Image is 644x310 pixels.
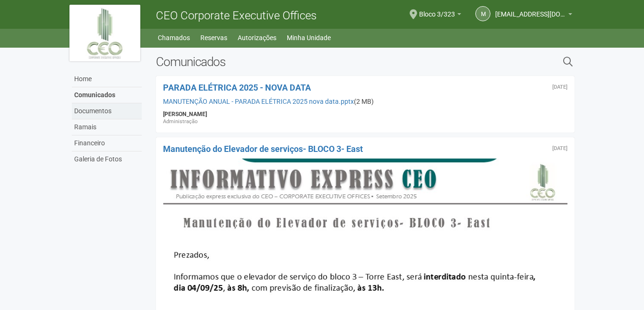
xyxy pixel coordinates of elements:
[419,1,455,18] span: Bloco 3/323
[163,144,363,154] a: Manutenção do Elevador de serviços- BLOCO 3- East
[163,83,311,92] a: PARADA ELÉTRICA 2025 - NOVA DATA
[72,135,142,151] a: Financeiro
[163,110,568,118] div: [PERSON_NAME]
[200,31,227,44] a: Reservas
[163,97,568,106] div: (2 MB)
[163,98,354,105] a: MANUTENÇÃO ANUAL - PARADA ELÉTRICA 2025 nova data.pptx
[156,9,317,22] span: CEO Corporate Executive Offices
[156,55,466,69] h2: Comunicados
[495,1,566,18] span: maria.lmb@hotmail.com
[158,31,190,44] a: Chamados
[287,31,331,44] a: Minha Unidade
[72,103,142,119] a: Documentos
[163,118,568,126] div: Administração
[72,71,142,87] a: Home
[552,146,567,151] div: Terça-feira, 2 de setembro de 2025 às 13:37
[69,5,140,61] img: logo.jpg
[72,119,142,135] a: Ramais
[495,12,572,19] a: [EMAIL_ADDRESS][DOMAIN_NAME]
[552,84,567,90] div: Quarta-feira, 10 de setembro de 2025 às 20:39
[419,12,461,19] a: Bloco 3/323
[72,87,142,103] a: Comunicados
[72,151,142,167] a: Galeria de Fotos
[475,6,490,21] a: m
[238,31,276,44] a: Autorizações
